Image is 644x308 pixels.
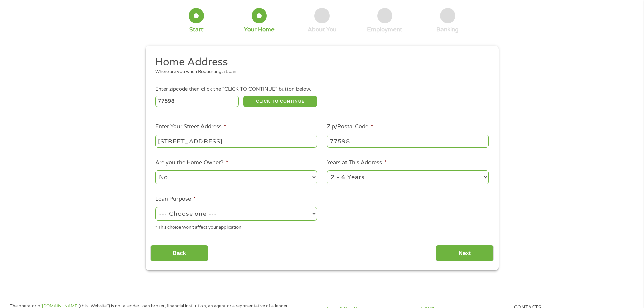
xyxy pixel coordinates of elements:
[155,96,239,107] input: Enter Zipcode (e.g 01510)
[436,26,459,33] div: Banking
[244,26,275,33] div: Your Home
[327,123,373,131] label: Zip/Postal Code
[155,123,226,131] label: Enter Your Street Address
[155,69,484,75] div: Where are you when Requesting a Loan.
[155,222,317,231] div: * This choice Won’t affect your application
[155,86,488,93] div: Enter zipcode then click the "CLICK TO CONTINUE" button below.
[308,26,336,33] div: About You
[436,245,494,262] input: Next
[367,26,402,33] div: Employment
[155,196,196,203] label: Loan Purpose
[155,135,317,147] input: 1 Main Street
[243,96,317,107] button: CLICK TO CONTINUE
[189,26,204,33] div: Start
[155,55,484,69] h2: Home Address
[150,245,208,262] input: Back
[155,159,228,166] label: Are you the Home Owner?
[327,159,387,166] label: Years at This Address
